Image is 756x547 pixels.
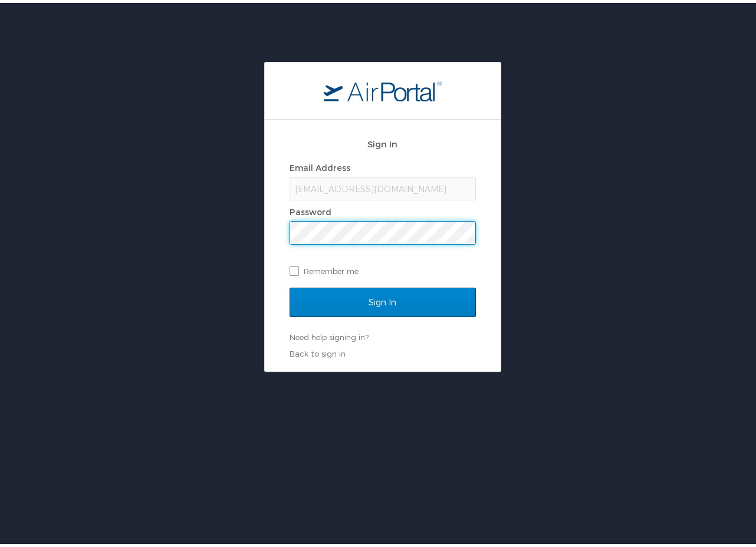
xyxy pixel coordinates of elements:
[290,160,350,170] label: Email Address
[290,259,476,277] label: Remember me
[290,204,331,214] label: Password
[290,285,476,314] input: Sign In
[290,329,369,339] a: Need help signing in?
[290,134,476,148] h2: Sign In
[290,346,346,355] a: Back to sign in
[324,77,442,98] img: logo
